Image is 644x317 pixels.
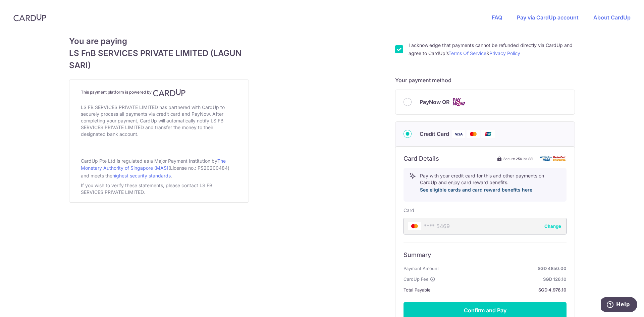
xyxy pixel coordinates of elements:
[448,50,486,56] a: Terms Of Service
[420,130,449,138] span: Credit Card
[544,223,561,229] button: Change
[467,130,480,138] img: Mastercard
[409,41,575,57] label: I acknowledge that payments cannot be refunded directly via CardUp and agree to CardUp’s &
[420,98,449,106] span: PayNow QR
[81,181,237,197] div: If you wish to verify these statements, please contact LS FB SERVICES PRIVATE LIMITED.
[593,14,631,21] a: About CardUp
[69,47,249,71] span: LS FnB SERVICES PRIVATE LIMITED (LAGUN SARI)
[112,173,171,178] a: highest security standards
[540,156,567,161] img: card secure
[153,89,186,97] img: CardUp
[69,35,249,47] span: You are paying
[492,14,502,21] a: FAQ
[438,275,567,283] strong: SGD 126.10
[404,155,439,163] h6: Card Details
[404,98,567,106] div: PayNow QR Cards logo
[404,275,429,283] span: CardUp Fee
[13,13,46,21] img: CardUp
[441,264,567,272] strong: SGD 4850.00
[81,103,237,139] div: LS FB SERVICES PRIVATE LIMITED has partnered with CardUp to securely process all payments via cre...
[452,130,465,138] img: Visa
[395,76,575,84] h5: Your payment method
[420,172,561,194] p: Pay with your credit card for this and other payments on CardUp and enjoy card reward benefits.
[404,251,567,259] h6: Summary
[452,98,466,106] img: Cards logo
[404,130,567,138] div: Credit Card Visa Mastercard Union Pay
[601,297,637,314] iframe: Opens a widget where you can find more information
[489,50,520,56] a: Privacy Policy
[433,286,567,294] strong: SGD 4,976.10
[404,264,439,272] span: Payment Amount
[404,207,414,214] label: Card
[481,130,495,138] img: Union Pay
[81,155,237,181] div: CardUp Pte Ltd is regulated as a Major Payment Institution by (License no.: PS20200484) and meets...
[503,156,534,161] span: Secure 256-bit SSL
[420,187,532,193] a: See eligible cards and card reward benefits here
[81,89,237,97] h4: This payment platform is powered by
[517,14,579,21] a: Pay via CardUp account
[404,286,431,294] span: Total Payable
